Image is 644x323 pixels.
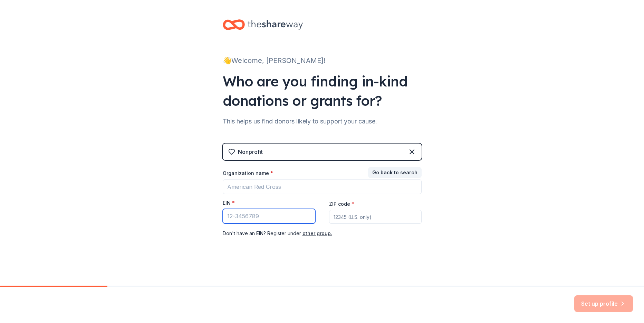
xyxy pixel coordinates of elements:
button: other group. [302,229,332,238]
div: Don ' t have an EIN? Register under [223,229,422,238]
label: Organization name [223,170,273,177]
div: Who are you finding in-kind donations or grants for? [223,72,422,110]
label: EIN [223,200,235,206]
input: 12-3456789 [223,209,315,223]
div: This helps us find donors likely to support your cause. [223,116,422,127]
div: Nonprofit [238,148,263,156]
input: American Red Cross [223,179,422,194]
button: Go back to search [368,167,422,178]
label: ZIP code [329,201,354,207]
div: 👋 Welcome, [PERSON_NAME]! [223,55,422,66]
input: 12345 (U.S. only) [329,210,422,224]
